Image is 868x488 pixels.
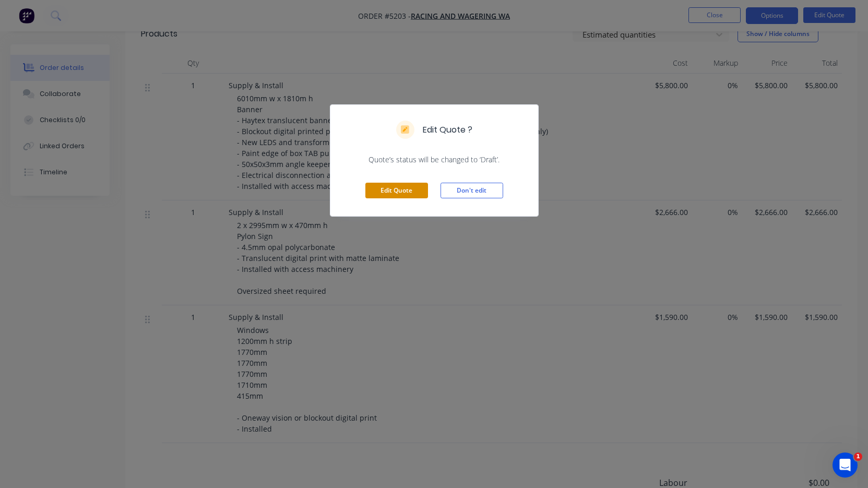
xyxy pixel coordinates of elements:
iframe: Intercom live chat [833,453,858,478]
h5: Edit Quote ? [423,124,472,136]
span: 1 [854,453,862,461]
button: Edit Quote [365,183,428,198]
span: Quote’s status will be changed to ‘Draft’. [343,154,526,165]
button: Don't edit [441,183,503,198]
